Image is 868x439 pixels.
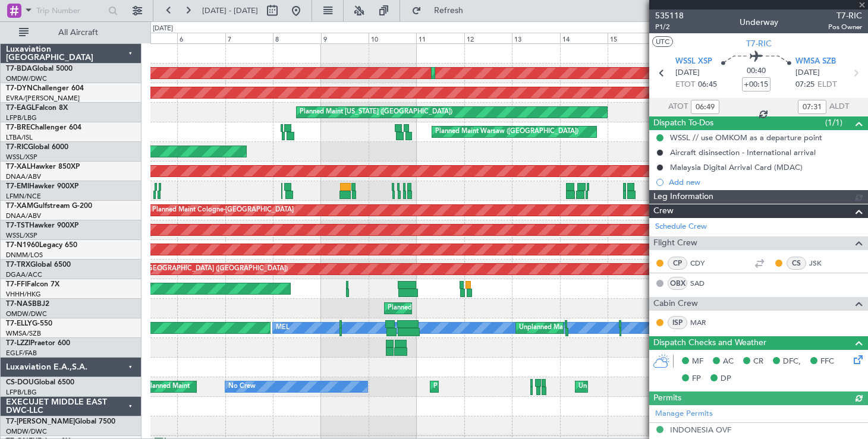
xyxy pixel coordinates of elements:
a: T7-LZZIPraetor 600 [6,340,70,347]
a: T7-ELLYG-550 [6,320,52,327]
span: T7-ELLY [6,320,32,327]
a: T7-EAGLFalcon 8X [6,105,68,112]
span: T7-N1960 [6,242,39,249]
div: ISP [668,316,687,329]
span: ETOT [675,79,695,91]
span: CR [753,356,763,368]
span: T7-BRE [6,124,30,131]
span: 00:40 [747,65,766,77]
div: 14 [560,33,608,43]
div: Underway [740,16,778,29]
span: All Aircraft [31,29,125,37]
div: Planned Maint Warsaw ([GEOGRAPHIC_DATA]) [435,123,578,141]
span: Crew [653,204,674,218]
div: 13 [512,33,559,43]
span: Refresh [424,7,474,15]
a: EVRA/[PERSON_NAME] [6,94,80,103]
div: Malaysia Digital Arrival Card (MDAC) [670,162,803,172]
a: CDY [690,258,717,269]
span: 535118 [655,10,684,22]
div: 11 [416,33,464,43]
div: CP [668,257,687,270]
a: VHHH/HKG [6,290,41,299]
span: Flight Crew [653,236,697,250]
span: Cabin Crew [653,297,698,311]
div: Planned Maint Abuja ([PERSON_NAME] Intl) [388,299,521,317]
input: Trip Number [36,2,105,20]
div: WSSL // use OMKOM as a departure point [670,132,822,143]
span: WSSL XSP [675,56,712,68]
div: Planned Maint Dubai (Al Maktoum Intl) [435,64,552,82]
a: T7-EMIHawker 900XP [6,183,78,190]
div: 6 [177,33,225,43]
span: T7-BDA [6,65,32,72]
span: T7-RIC [6,144,28,151]
span: DFC, [783,356,801,368]
a: OMDW/DWC [6,427,47,436]
span: FFC [820,356,834,368]
span: WMSA SZB [795,56,836,68]
span: T7-NAS [6,301,32,308]
a: OMDW/DWC [6,309,47,318]
span: T7-EAGL [6,105,35,112]
span: [DATE] - [DATE] [202,5,258,16]
span: DP [721,373,731,385]
span: ATOT [668,101,688,113]
a: T7-[PERSON_NAME]Global 7500 [6,418,115,425]
a: DNMM/LOS [6,251,43,260]
div: Planned Maint [GEOGRAPHIC_DATA] ([GEOGRAPHIC_DATA]) [433,378,621,396]
span: T7-RIC [828,10,862,22]
a: JSK [809,258,836,269]
a: T7-TRXGlobal 6500 [6,261,71,269]
a: EGLF/FAB [6,349,37,358]
div: OBX [668,277,687,290]
span: T7-TRX [6,261,30,269]
a: T7-TSTHawker 900XP [6,222,78,229]
a: LFPB/LBG [6,113,37,122]
div: [DATE] [153,24,173,34]
span: FP [692,373,701,385]
div: Unplanned Maint [GEOGRAPHIC_DATA] ([GEOGRAPHIC_DATA]) [578,378,774,396]
div: MEL [276,319,290,337]
a: DNAA/ABV [6,172,41,181]
div: 10 [369,33,416,43]
a: SAD [690,278,717,289]
span: T7-EMI [6,183,29,190]
button: Refresh [406,1,477,20]
div: 9 [321,33,369,43]
span: T7-LZZI [6,340,30,347]
a: DNAA/ABV [6,211,41,220]
a: WSSL/XSP [6,231,37,240]
span: T7-FFI [6,281,27,288]
a: T7-BREChallenger 604 [6,124,81,131]
div: 7 [225,33,273,43]
a: OMDW/DWC [6,74,47,83]
span: (1/1) [825,116,842,129]
a: LFPB/LBG [6,388,37,397]
div: Add new [669,177,862,187]
div: No Crew [228,378,256,396]
a: DGAA/ACC [6,270,42,279]
div: Aircraft disinsection - International arrival [670,147,816,157]
a: T7-DYNChallenger 604 [6,85,84,92]
span: T7-TST [6,222,29,229]
a: LFMN/NCE [6,192,41,201]
span: CS-DOU [6,379,34,386]
span: T7-[PERSON_NAME] [6,418,75,425]
a: T7-N1960Legacy 650 [6,242,77,249]
div: Unplanned Maint [GEOGRAPHIC_DATA] (Sultan [PERSON_NAME] [PERSON_NAME] - Subang) [519,319,804,337]
div: Planned Maint [GEOGRAPHIC_DATA] ([GEOGRAPHIC_DATA]) [100,260,288,278]
a: CS-DOUGlobal 6500 [6,379,74,386]
button: UTC [652,36,673,47]
a: Schedule Crew [655,221,707,233]
a: T7-RICGlobal 6000 [6,144,68,151]
a: T7-NASBBJ2 [6,301,49,308]
a: T7-BDAGlobal 5000 [6,65,73,72]
a: T7-XALHawker 850XP [6,163,80,170]
span: Dispatch To-Dos [653,116,713,130]
span: Dispatch Checks and Weather [653,336,766,350]
a: T7-FFIFalcon 7X [6,281,59,288]
a: LTBA/ISL [6,133,33,142]
span: MF [692,356,703,368]
span: T7-XAL [6,163,30,170]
